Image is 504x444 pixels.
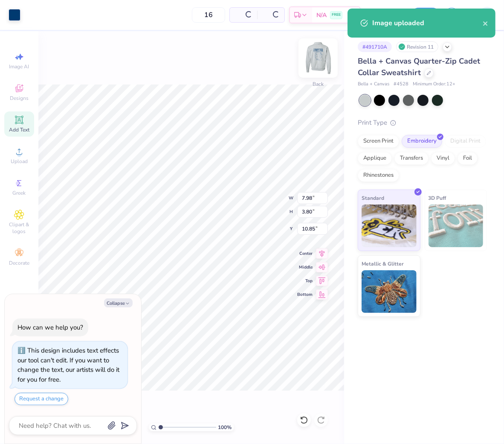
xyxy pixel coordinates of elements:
div: Embroidery [402,135,442,148]
span: Center [297,251,313,257]
img: Standard [362,204,417,247]
div: Foil [458,152,478,165]
span: Decorate [9,260,29,266]
div: Screen Print [358,135,399,148]
span: Bella + Canvas Quarter-Zip Cadet Collar Sweatshirt [358,56,480,78]
div: How can we help you? [17,323,83,332]
div: Applique [358,152,392,165]
div: Print Type [358,118,487,128]
span: 3D Puff [429,193,446,202]
span: FREE [332,12,341,18]
div: # 491710A [358,41,392,52]
button: Collapse [104,298,133,307]
span: Add Text [9,126,29,133]
span: Middle [297,264,313,270]
span: Minimum Order: 12 + [413,81,455,88]
div: This design includes text effects our tool can't edit. If you want to change the text, our artist... [17,346,119,384]
span: Top [297,278,313,284]
div: Digital Print [445,135,486,148]
div: Vinyl [431,152,455,165]
span: Clipart & logos [4,221,34,235]
span: Metallic & Glitter [362,259,404,268]
span: Image AI [9,63,29,70]
span: 100 % [218,424,232,431]
div: Image uploaded [372,18,483,28]
span: Greek [13,190,26,196]
div: Back [313,81,324,88]
span: Bella + Canvas [358,81,389,88]
span: Upload [11,158,28,165]
span: Designs [10,95,29,102]
div: Transfers [394,152,429,165]
input: Untitled Design [365,6,407,23]
button: Request a change [14,393,68,405]
button: close [483,18,489,28]
img: Back [301,41,335,75]
div: Rhinestones [358,169,399,182]
span: Standard [362,193,384,202]
input: – – [192,7,225,23]
span: Bottom [297,292,313,298]
span: N/A [316,11,327,20]
span: # 4528 [394,81,408,88]
img: Metallic & Glitter [362,270,417,313]
img: 3D Puff [429,204,484,247]
div: Revision 11 [396,41,438,52]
